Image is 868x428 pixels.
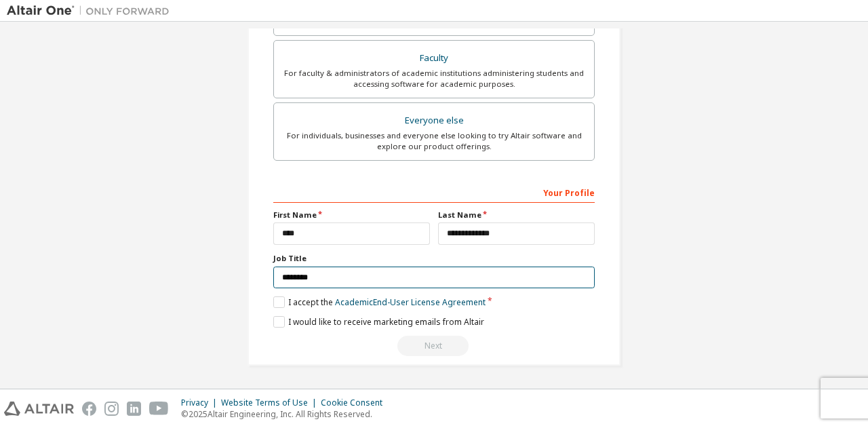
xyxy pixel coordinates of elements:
[282,130,586,152] div: For individuals, businesses and everyone else looking to try Altair software and explore our prod...
[282,49,586,68] div: Faculty
[221,397,321,408] div: Website Terms of Use
[4,402,74,416] img: altair_logo.svg
[127,402,141,416] img: linkedin.svg
[7,4,176,18] img: Altair One
[273,296,486,308] label: I accept the
[273,181,595,203] div: Your Profile
[181,397,221,408] div: Privacy
[335,296,486,308] a: Academic End-User License Agreement
[321,397,391,408] div: Cookie Consent
[104,402,119,416] img: instagram.svg
[282,68,586,90] div: For faculty & administrators of academic institutions administering students and accessing softwa...
[149,402,169,416] img: youtube.svg
[273,336,595,356] div: You need to provide your academic email
[273,316,484,328] label: I would like to receive marketing emails from Altair
[282,111,586,130] div: Everyone else
[273,253,595,264] label: Job Title
[438,210,595,220] label: Last Name
[82,402,96,416] img: facebook.svg
[273,210,430,220] label: First Name
[181,408,391,420] p: © 2025 Altair Engineering, Inc. All Rights Reserved.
